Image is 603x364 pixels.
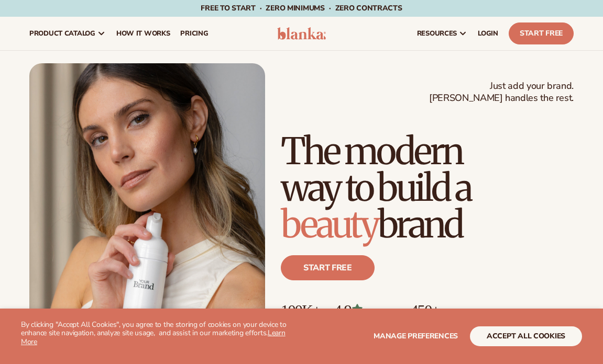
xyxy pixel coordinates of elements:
[175,17,213,50] a: pricing
[417,29,457,38] span: resources
[281,255,375,280] a: Start free
[21,328,286,347] a: Learn More
[201,3,402,13] span: Free to start · ZERO minimums · ZERO contracts
[29,29,95,38] span: product catalog
[116,29,170,38] span: How It Works
[281,133,574,243] h1: The modern way to build a brand
[429,80,574,105] span: Just add your brand. [PERSON_NAME] handles the rest.
[478,29,498,38] span: LOGIN
[473,17,503,50] a: LOGIN
[111,17,176,50] a: How It Works
[180,29,208,38] span: pricing
[277,27,326,40] img: logo
[509,22,574,44] a: Start Free
[470,326,582,346] button: accept all cookies
[281,201,378,247] span: beauty
[334,301,400,318] p: 4.9
[410,301,489,318] p: 450+
[281,301,324,318] p: 100K+
[412,17,473,50] a: resources
[374,331,458,341] span: Manage preferences
[21,321,302,347] p: By clicking "Accept All Cookies", you agree to the storing of cookies on your device to enhance s...
[374,326,458,346] button: Manage preferences
[24,17,111,50] a: product catalog
[29,63,265,360] img: Female holding tanning mousse.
